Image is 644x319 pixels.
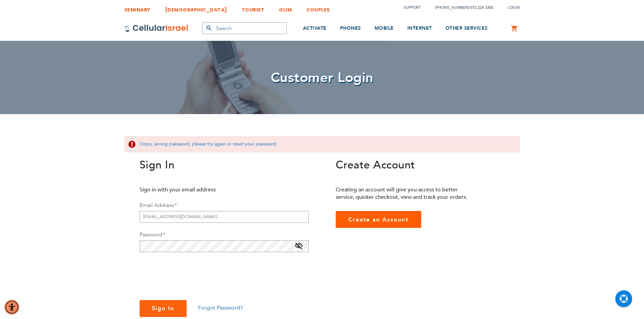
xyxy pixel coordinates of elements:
span: Create Account [336,158,415,172]
a: COUPLES [306,2,330,14]
span: Create an Account [348,216,409,223]
span: ACTIVATE [303,25,327,31]
a: [DEMOGRAPHIC_DATA] [165,2,227,14]
span: Customer Login [271,69,374,87]
a: MOBILE [375,16,394,41]
a: INTERNET [407,16,432,41]
button: Sign In [140,300,187,317]
span: Login [508,5,520,10]
p: Creating an account will give you access to better service, quicker checkout, view and track your... [336,186,473,201]
span: Sign In [152,304,175,312]
span: MOBILE [375,25,394,31]
input: Search [202,22,287,34]
span: OTHER SERVICES [446,25,488,31]
a: Create an Account [336,211,422,228]
iframe: reCAPTCHA [140,260,242,287]
label: Password [140,231,165,238]
span: PHONES [340,25,361,31]
a: ACTIVATE [303,16,327,41]
div: Oops, wrong password, please try again or reset your password [124,136,520,153]
a: 072-224-3300 [470,5,493,10]
a: OTHER SERVICES [446,16,488,41]
a: PHONES [340,16,361,41]
a: SEMINARY [124,2,150,14]
a: Support [404,5,421,10]
span: INTERNET [407,25,432,31]
img: Cellular Israel Logo [124,24,189,32]
a: OLIM [279,2,292,14]
span: Sign In [140,158,175,172]
li: / [428,3,493,12]
p: Sign in with your email address [140,186,277,193]
label: Email Address [140,202,176,209]
a: TOURIST [242,2,265,14]
input: Email [140,211,309,223]
a: [PHONE_NUMBER] [435,5,469,10]
a: Forgot Password? [198,304,243,312]
div: Accessibility Menu [4,300,19,315]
